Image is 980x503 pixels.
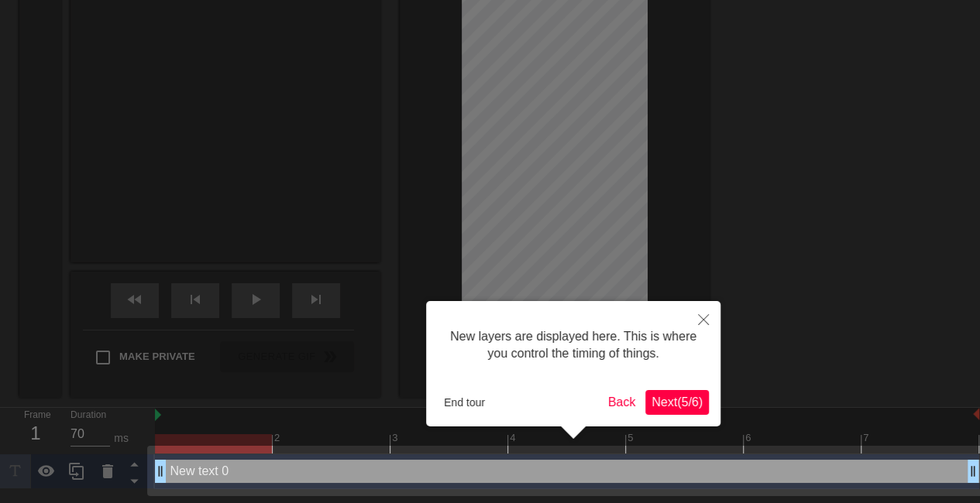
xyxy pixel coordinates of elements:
button: End tour [438,391,491,414]
button: Close [686,301,720,337]
div: New layers are displayed here. This is where you control the timing of things. [438,313,709,378]
span: Next ( 5 / 6 ) [652,395,703,409]
button: Next [645,390,709,415]
button: Back [602,390,642,415]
